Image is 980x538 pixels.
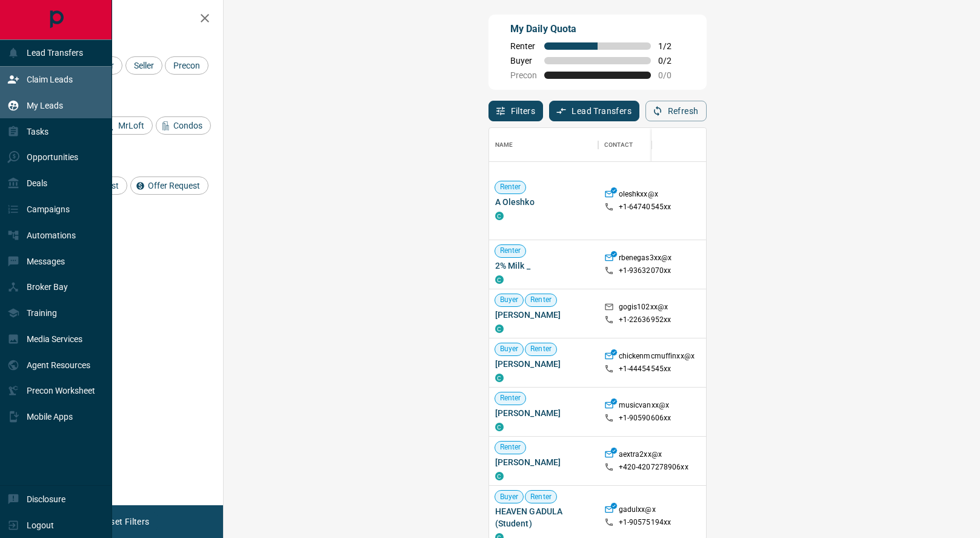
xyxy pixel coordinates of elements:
span: [PERSON_NAME] [495,456,592,468]
div: Name [495,128,513,162]
span: Offer Request [144,181,204,190]
span: 0 / 2 [658,56,685,66]
div: Precon [165,56,208,75]
p: My Daily Quota [510,22,685,36]
div: condos.ca [495,374,504,382]
span: Renter [495,182,526,192]
p: +1- 93632070xx [619,266,672,276]
span: Renter [525,492,556,502]
span: Precon [510,70,537,80]
span: HEAVEN GADULA (Student) [495,505,592,530]
span: Buyer [495,344,524,354]
button: Filters [488,101,544,121]
div: Name [489,128,598,162]
p: +420- 4207278906xx [619,462,688,472]
span: [PERSON_NAME] [495,358,592,370]
p: +1- 44454545xx [619,364,672,374]
p: gadulxx@x [619,505,656,517]
span: [PERSON_NAME] [495,309,592,321]
p: +1- 90575194xx [619,517,672,528]
span: Precon [169,61,204,70]
p: rbenegas3xx@x [619,253,672,266]
span: 0 / 0 [658,70,685,80]
span: A Oleshko [495,196,592,208]
span: Buyer [495,492,524,502]
span: Renter [495,246,526,256]
span: Renter [495,442,526,452]
h2: Filters [39,12,211,27]
span: Seller [130,61,158,70]
div: Seller [125,56,162,75]
button: Reset Filters [92,511,157,532]
span: Renter [510,41,537,51]
div: condos.ca [495,423,504,431]
button: Lead Transfers [549,101,639,121]
div: condos.ca [495,472,504,480]
button: Refresh [645,101,707,121]
p: +1- 90590606xx [619,413,672,423]
div: Condos [156,116,211,135]
p: oleshkxx@x [619,189,658,202]
span: Renter [525,295,556,305]
span: 2% Milk _ [495,260,592,272]
span: [PERSON_NAME] [495,407,592,419]
div: condos.ca [495,275,504,284]
div: MrLoft [101,116,153,135]
p: +1- 22636952xx [619,315,672,325]
span: Renter [525,344,556,354]
p: gogis102xx@x [619,302,668,315]
span: MrLoft [114,121,148,130]
div: condos.ca [495,324,504,333]
span: 1 / 2 [658,41,685,51]
span: Condos [169,121,207,130]
span: Buyer [510,56,537,66]
span: Buyer [495,295,524,305]
span: Renter [495,393,526,403]
p: chickenmcmuffinxx@x [619,351,695,364]
p: +1- 64740545xx [619,202,672,212]
div: condos.ca [495,212,504,220]
div: Contact [604,128,633,162]
p: musicvanxx@x [619,400,670,413]
div: Contact [598,128,695,162]
div: Offer Request [130,177,208,195]
p: aextra2xx@x [619,449,662,462]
